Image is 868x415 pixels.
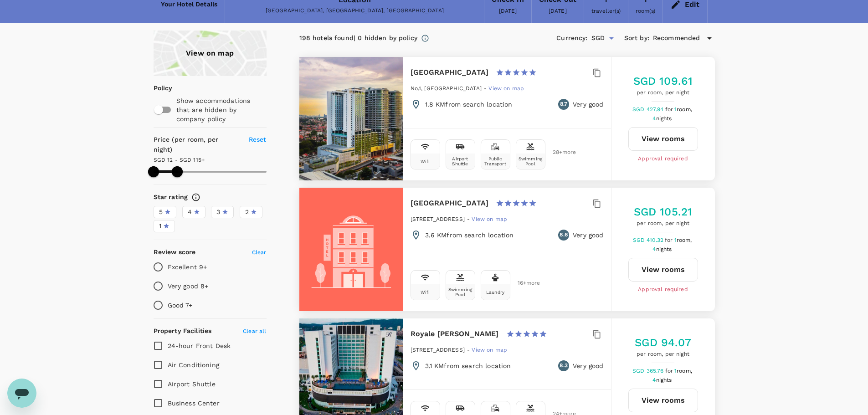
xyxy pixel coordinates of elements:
a: View on map [472,346,507,353]
a: View on map [154,31,267,76]
span: room(s) [636,8,655,14]
div: 198 hotels found | 0 hidden by policy [299,33,417,43]
button: View rooms [628,389,698,412]
p: Very good [573,231,603,240]
p: 1.8 KM from search location [425,100,513,109]
span: room, [677,106,692,113]
span: 3 [216,207,220,217]
span: 4 [652,246,673,252]
span: room, [677,368,692,374]
p: 3.6 KM from search location [425,231,514,240]
span: SGD 410.32 [633,237,665,243]
span: [STREET_ADDRESS] [411,347,465,353]
span: View on map [472,347,507,353]
svg: Star ratings are awarded to properties to represent the quality of services, facilities, and amen... [191,193,200,202]
span: Recommended [653,33,700,43]
span: 2 [245,207,249,217]
p: Very good [573,361,603,370]
span: 28 + more [553,149,566,155]
h5: SGD 94.07 [635,335,691,350]
span: 1 [674,368,693,374]
span: SGD 12 - SGD 115+ [154,157,205,163]
span: for [665,106,674,113]
button: Open [605,32,618,45]
h6: [GEOGRAPHIC_DATA] [411,66,489,79]
h6: [GEOGRAPHIC_DATA] [411,197,489,210]
span: 5 [159,207,163,217]
span: Approval required [638,285,688,294]
span: 4 [652,115,673,122]
span: traveller(s) [591,8,621,14]
div: Wifi [421,290,430,295]
span: 16 + more [518,280,531,286]
span: SGD 365.76 [632,368,665,374]
span: Clear [252,249,267,256]
span: Air Conditioning [168,361,219,369]
span: SGD 427.94 [632,106,665,113]
button: View rooms [628,258,698,282]
a: View on map [472,215,507,222]
span: Airport Shuttle [168,380,216,388]
div: Wifi [421,159,430,164]
div: [GEOGRAPHIC_DATA], [GEOGRAPHIC_DATA], [GEOGRAPHIC_DATA] [232,6,477,15]
span: 1 [674,237,693,243]
h5: SGD 105.21 [634,205,693,219]
span: per room, per night [635,350,691,359]
span: - [467,216,472,222]
p: Show accommodations that are hidden by company policy [176,96,266,123]
div: Airport Shuttle [448,156,473,166]
span: Business Center [168,400,220,407]
h6: Star rating [154,192,188,202]
p: Very good [573,100,603,109]
span: View on map [488,85,524,92]
iframe: Button to launch messaging window [7,379,36,408]
p: Very good 8+ [168,282,209,291]
span: View on map [472,216,507,222]
span: 8.6 [560,231,567,240]
span: Clear all [243,328,266,334]
span: 1 [159,221,161,231]
h6: Royale [PERSON_NAME] [411,328,499,340]
div: Laundry [486,290,504,295]
span: nights [656,115,672,122]
span: 1 [674,106,693,113]
span: [DATE] [499,8,517,14]
span: 8.7 [560,100,567,109]
span: 4 [188,207,192,217]
a: View on map [488,84,524,92]
h6: Sort by : [624,33,649,43]
h5: SGD 109.61 [633,74,693,88]
span: nights [656,377,672,383]
span: 8.3 [560,361,567,370]
h6: Currency : [556,33,587,43]
span: per room, per night [634,219,693,228]
span: No.1, [GEOGRAPHIC_DATA] [411,85,482,92]
span: for [665,368,674,374]
span: nights [656,246,672,252]
span: Approval required [638,154,688,164]
span: room, [677,237,692,243]
span: [DATE] [549,8,567,14]
h6: Review score [154,247,196,257]
span: 24-hour Front Desk [168,342,231,349]
p: Good 7+ [168,301,193,310]
p: 3.1 KM from search location [425,361,511,370]
div: Swimming Pool [518,156,543,166]
p: Excellent 9+ [168,262,207,272]
span: - [484,85,488,92]
span: Reset [249,136,267,143]
h6: Price (per room, per night) [154,135,238,155]
h6: Property Facilities [154,326,212,336]
span: [STREET_ADDRESS] [411,216,465,222]
button: View rooms [628,127,698,151]
span: per room, per night [633,88,693,97]
span: for [665,237,674,243]
div: Swimming Pool [448,287,473,297]
div: Public Transport [483,156,508,166]
p: Policy [154,83,159,92]
span: - [467,347,472,353]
